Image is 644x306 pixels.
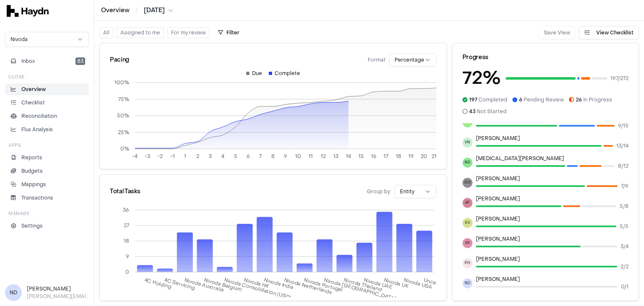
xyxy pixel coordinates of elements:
p: Transactions [21,194,53,202]
span: ND [5,284,22,301]
tspan: 36 [123,207,129,213]
tspan: 18 [396,153,401,160]
div: Total Tasks [110,187,140,196]
h3: Close [8,74,25,80]
p: Mappings [21,181,46,188]
tspan: 12 [321,153,326,160]
tspan: 0 [125,269,129,275]
a: Mappings [5,179,89,190]
tspan: -3 [145,153,150,160]
h3: Apps [8,142,21,148]
tspan: 7 [259,153,262,160]
tspan: 20 [421,153,427,160]
span: 3 / 4 [621,243,628,250]
tspan: 6 [247,153,250,160]
tspan: Nivoda Portugal [303,277,343,293]
a: Overview [5,83,89,95]
span: 26 [576,96,582,103]
tspan: 16 [371,153,377,160]
a: Budgets [5,165,89,177]
p: [PERSON_NAME] [476,175,628,182]
tspan: Nivoda Consolidation (USD) [223,277,292,301]
tspan: -4 [132,153,138,160]
button: Filter [213,26,244,39]
span: 7 / 9 [621,183,628,189]
tspan: -2 [157,153,163,160]
tspan: 10 [295,153,301,160]
span: 5 / 5 [620,223,628,230]
a: Overview [101,6,130,15]
tspan: 75% [118,96,129,103]
p: Settings [21,222,43,230]
tspan: Nivoda HK [243,277,270,290]
span: / [134,6,140,14]
p: [PERSON_NAME][EMAIL_ADDRESS][DOMAIN_NAME] [27,293,89,300]
tspan: 4C Holding [144,277,172,290]
nav: breadcrumb [101,6,173,15]
tspan: 17 [384,153,388,160]
tspan: 5 [234,153,237,160]
span: 0 / 1 [621,283,628,290]
tspan: Nivoda Australia [184,277,225,294]
p: [PERSON_NAME] [476,256,628,262]
span: 13 / 14 [616,143,628,149]
div: Due [246,70,262,77]
p: [PERSON_NAME] [476,236,628,242]
tspan: Nivoda UAE [363,277,393,291]
span: 83 [75,57,85,65]
tspan: 3 [209,153,212,160]
span: 8 / 12 [618,163,628,169]
a: Flux Analysis [5,124,89,135]
span: 6 [519,96,522,103]
button: View Checklist [579,26,639,39]
tspan: -1 [170,153,175,160]
button: All [99,27,113,38]
div: Pacing [110,56,129,64]
tspan: 8 [271,153,275,160]
a: Checklist [5,97,89,109]
button: Inbox83 [5,55,89,67]
p: [PERSON_NAME] [476,215,628,222]
p: Overview [21,86,46,93]
span: 197 [469,96,477,103]
div: Progress [462,53,628,62]
p: [PERSON_NAME] [476,276,628,283]
button: For my review [167,27,210,38]
a: Settings [5,220,89,232]
span: Completed [469,96,507,103]
tspan: Nivoda Netherlands [283,277,333,296]
tspan: 18 [124,238,129,244]
span: Pending Review [519,96,564,103]
p: Reports [21,154,42,161]
tspan: 4 [221,153,224,160]
span: Not Started [469,108,506,115]
span: VN [462,137,473,148]
p: Budgets [21,167,43,175]
p: [MEDICAL_DATA][PERSON_NAME] [476,155,628,162]
button: [DATE] [144,6,173,15]
tspan: 100% [114,79,129,86]
a: Transactions [5,192,89,204]
span: KV [462,218,473,228]
tspan: 21 [431,153,436,160]
p: Checklist [21,99,45,106]
span: In Progress [576,96,612,103]
a: Reports [5,152,89,163]
a: Reconciliation [5,110,89,122]
p: [PERSON_NAME] [476,135,628,142]
tspan: 11 [309,153,313,160]
span: 43 [469,108,475,115]
span: [DATE] [144,6,165,15]
tspan: 13 [333,153,338,160]
tspan: 1 [184,153,186,160]
tspan: Nivoda USA [403,277,433,291]
img: svg+xml,%3c [7,5,49,17]
p: [PERSON_NAME] [476,195,628,202]
tspan: Nivoda [GEOGRAPHIC_DATA] [323,277,397,303]
tspan: 0% [120,145,129,152]
p: Reconciliation [21,112,57,120]
span: 2 / 2 [621,263,628,270]
tspan: 27 [124,222,129,229]
h3: 72 % [462,65,501,91]
div: Complete [269,70,300,77]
